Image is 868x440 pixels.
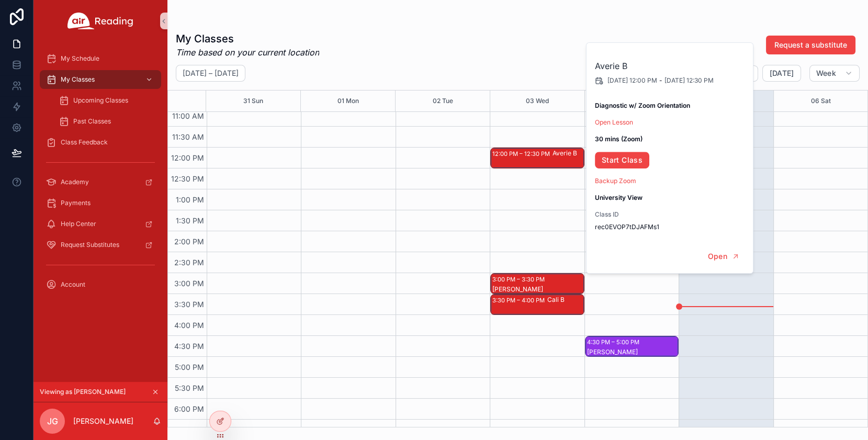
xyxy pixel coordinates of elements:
[664,76,714,85] span: [DATE] 12:30 PM
[172,342,207,351] span: 4:30 PM
[816,69,836,78] span: Week
[73,96,128,105] span: Upcoming Classes
[61,54,99,63] span: My Schedule
[607,76,657,85] span: [DATE] 12:00 PM
[40,388,126,396] span: Viewing as [PERSON_NAME]
[491,274,583,294] div: 3:00 PM – 3:30 PM[PERSON_NAME]
[595,135,642,143] strong: 30 mins (Zoom)
[595,223,746,231] span: rec0EVOP7tDJAFMs1
[73,416,133,426] p: [PERSON_NAME]
[492,149,553,159] div: 12:00 PM – 12:30 PM
[595,194,642,201] strong: University View
[40,173,161,191] a: Academy
[809,65,860,82] button: Week
[40,194,161,212] a: Payments
[67,13,133,29] img: App logo
[52,91,161,110] a: Upcoming Classes
[587,337,642,347] div: 4:30 PM – 5:00 PM
[491,295,583,314] div: 3:30 PM – 4:00 PMCali B
[40,275,161,294] a: Account
[168,174,207,183] span: 12:30 PM
[172,321,207,330] span: 4:00 PM
[526,91,549,111] button: 03 Wed
[172,279,207,288] span: 3:00 PM
[492,295,547,306] div: 3:30 PM – 4:00 PM
[61,280,85,289] span: Account
[173,216,207,225] span: 1:30 PM
[492,285,583,294] div: [PERSON_NAME]
[61,241,119,249] span: Request Substitutes
[595,152,649,168] a: Start Class
[595,101,690,109] strong: Diagnostic w/ Zoom Orientation
[701,248,747,265] button: Open
[172,383,207,392] span: 5:30 PM
[172,363,207,371] span: 5:00 PM
[170,132,207,141] span: 11:30 AM
[61,178,89,186] span: Academy
[172,237,207,246] span: 2:00 PM
[659,76,662,85] span: -
[547,296,583,304] div: Cali B
[40,70,161,89] a: My Classes
[40,49,161,68] a: My Schedule
[40,133,161,152] a: Class Feedback
[61,199,91,207] span: Payments
[33,42,167,308] div: scrollable content
[40,215,161,233] a: Help Center
[587,348,678,356] div: [PERSON_NAME]
[432,91,453,111] button: 02 Tue
[595,118,633,126] a: Open Lesson
[172,404,207,413] span: 6:00 PM
[172,425,207,434] span: 6:30 PM
[73,117,111,126] span: Past Classes
[762,65,801,82] button: [DATE]
[52,112,161,131] a: Past Classes
[172,300,207,309] span: 3:30 PM
[243,91,263,111] button: 31 Sun
[553,149,583,157] div: Averie B
[61,138,108,146] span: Class Feedback
[172,258,207,267] span: 2:30 PM
[170,111,207,120] span: 11:00 AM
[769,69,794,78] span: [DATE]
[47,415,58,427] span: JG
[595,177,636,185] a: Backup Zoom
[176,46,319,59] em: Time based on your current location
[168,153,207,162] span: 12:00 PM
[595,210,746,219] span: Class ID
[491,148,583,168] div: 12:00 PM – 12:30 PMAverie B
[337,91,359,111] button: 01 Mon
[61,220,96,228] span: Help Center
[595,60,746,72] h2: Averie B
[811,91,831,111] button: 06 Sat
[61,75,95,84] span: My Classes
[774,40,847,50] span: Request a substitute
[183,68,239,78] h2: [DATE] – [DATE]
[708,252,727,261] span: Open
[173,195,207,204] span: 1:00 PM
[585,336,678,356] div: 4:30 PM – 5:00 PM[PERSON_NAME]
[766,36,855,54] button: Request a substitute
[492,274,547,285] div: 3:00 PM – 3:30 PM
[40,235,161,254] a: Request Substitutes
[176,31,319,46] h1: My Classes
